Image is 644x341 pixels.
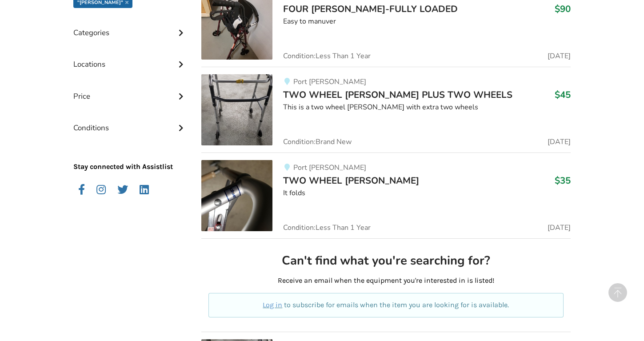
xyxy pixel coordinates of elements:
span: Condition: Less Than 1 Year [283,224,371,231]
div: Easy to manuver [283,16,571,27]
span: Condition: Less Than 1 Year [283,52,371,60]
span: TWO WHEEL [PERSON_NAME] PLUS TWO WHEELS [283,88,512,101]
a: mobility-two wheel walker Port [PERSON_NAME]TWO WHEEL [PERSON_NAME]$35It foldsCondition:Less Than... [201,152,571,238]
div: This is a two wheel [PERSON_NAME] with extra two wheels [283,102,571,112]
div: Categories [73,10,187,42]
span: FOUR [PERSON_NAME]-FULLY LOADED [283,3,458,15]
span: [DATE] [548,52,571,60]
h3: $45 [555,89,571,100]
h2: Can't find what you're searching for? [208,253,564,269]
img: mobility-two wheel walker plus two wheels [201,74,272,145]
a: Log in [263,301,282,309]
div: It folds [283,188,571,198]
h3: $90 [555,3,571,15]
p: Stay connected with Assistlist [73,137,187,172]
span: TWO WHEEL [PERSON_NAME] [283,174,419,187]
a: mobility-two wheel walker plus two wheelsPort [PERSON_NAME]TWO WHEEL [PERSON_NAME] PLUS TWO WHEEL... [201,67,571,152]
p: to subscribe for emails when the item you are looking for is available. [219,300,553,310]
span: [DATE] [548,224,571,231]
p: Receive an email when the equipment you're interested in is listed! [208,276,564,286]
div: Price [73,74,187,105]
h3: $35 [555,175,571,186]
span: Port [PERSON_NAME] [293,77,366,87]
span: Port [PERSON_NAME] [293,163,366,173]
div: Conditions [73,105,187,137]
img: mobility-two wheel walker [201,160,272,231]
div: Locations [73,42,187,73]
span: Condition: Brand New [283,138,352,145]
span: [DATE] [548,138,571,145]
